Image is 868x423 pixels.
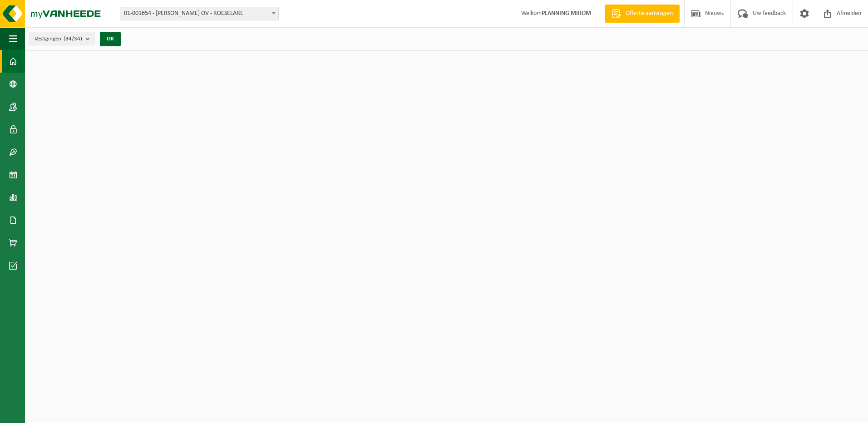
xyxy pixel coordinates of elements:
[120,7,279,20] span: 01-001654 - MIROM ROESELARE OV - ROESELARE
[605,5,680,23] a: Offerte aanvragen
[542,10,591,17] strong: PLANNING MIROM
[120,7,278,20] span: 01-001654 - MIROM ROESELARE OV - ROESELARE
[35,32,82,46] span: Vestigingen
[100,32,121,46] button: OK
[623,9,675,18] span: Offerte aanvragen
[64,36,82,42] count: (34/34)
[30,32,94,45] button: Vestigingen(34/34)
